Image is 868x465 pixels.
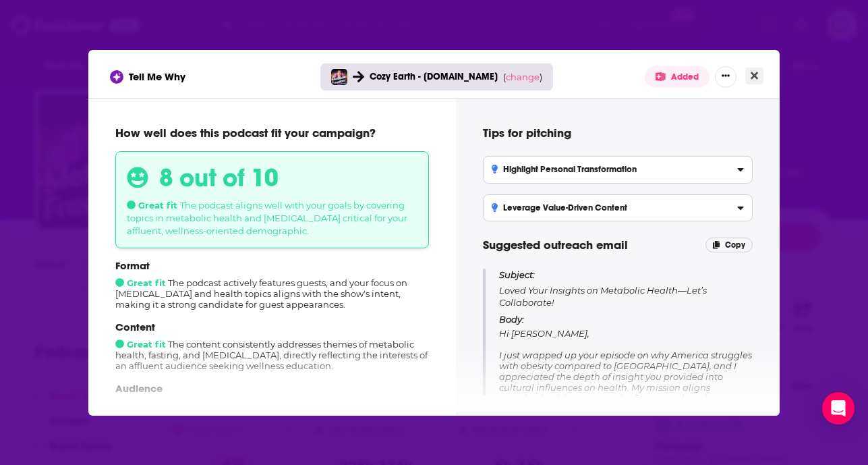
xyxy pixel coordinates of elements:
p: Content [115,321,429,333]
div: The audience demographics, including a strong [DEMOGRAPHIC_DATA] presence and inclination towards... [115,382,429,443]
span: Cozy Earth - [DOMAIN_NAME] [370,71,498,82]
h3: Leverage Value-Driven Content [492,203,627,213]
button: Show More Button [715,66,736,88]
h3: Highlight Personal Transformation [492,165,637,174]
div: The content consistently addresses themes of metabolic health, fasting, and [MEDICAL_DATA], direc... [115,321,429,371]
span: Great fit [127,200,177,211]
p: Audience [115,382,429,395]
span: Great fit [115,339,166,350]
span: ( ) [503,72,542,82]
span: Copy [725,240,745,250]
button: Close [745,67,763,84]
span: Tell Me Why [129,70,185,83]
div: The podcast actively features guests, and your focus on [MEDICAL_DATA] and health topics aligns w... [115,259,429,310]
span: Subject: [499,269,535,281]
h3: 8 out of 10 [159,163,279,193]
h4: Tips for pitching [483,126,753,140]
div: Open Intercom Messenger [822,392,855,425]
img: Metabolic Freedom With Ben Azadi [331,69,347,85]
img: tell me why sparkle [112,72,121,82]
button: Added [645,66,710,88]
p: Format [115,259,429,272]
span: change [506,72,540,82]
span: Great fit [115,277,166,288]
span: The podcast aligns well with your goals by covering topics in metabolic health and [MEDICAL_DATA]... [127,200,407,236]
span: Suggested outreach email [483,238,628,252]
p: How well does this podcast fit your campaign? [115,126,429,140]
span: Body: [499,314,524,325]
p: Loved Your Insights on Metabolic Health—Let’s Collaborate! [499,269,753,308]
